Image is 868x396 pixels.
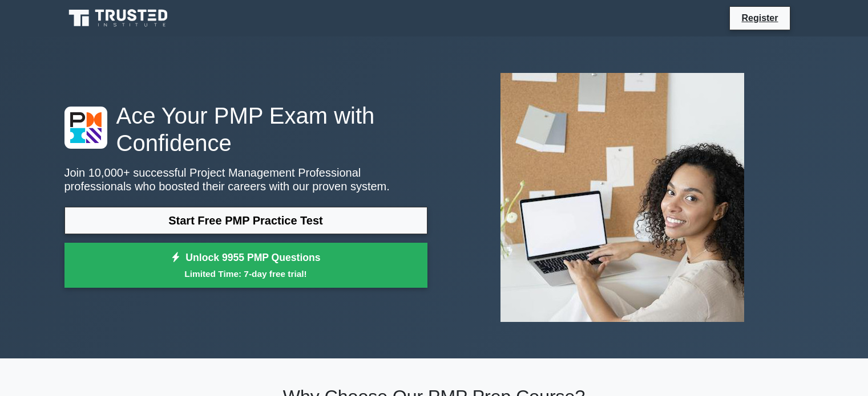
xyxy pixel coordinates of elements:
[64,243,427,288] a: Unlock 9955 PMP QuestionsLimited Time: 7-day free trial!
[64,102,427,157] h1: Ace Your PMP Exam with Confidence
[64,166,427,193] p: Join 10,000+ successful Project Management Professional professionals who boosted their careers w...
[79,267,413,280] small: Limited Time: 7-day free trial!
[734,11,785,25] a: Register
[64,207,427,234] a: Start Free PMP Practice Test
